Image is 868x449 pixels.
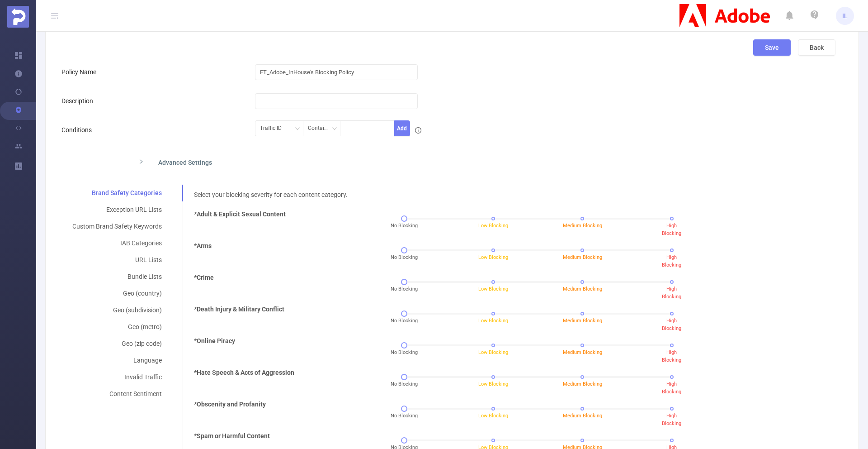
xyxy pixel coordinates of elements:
b: *Crime [194,274,214,281]
i: icon: right [138,159,144,164]
div: Traffic ID [260,121,288,136]
span: High Blocking [662,413,681,426]
button: Save [753,39,791,56]
span: Medium Blocking [563,223,602,229]
img: Protected Media [7,6,29,28]
span: IL [842,7,848,25]
span: No Blocking [391,254,418,262]
span: Low Blocking [478,413,508,419]
button: Back [798,39,835,56]
span: Medium Blocking [563,318,602,324]
div: Brand Safety Categories [61,185,173,201]
b: *Adult & Explicit Sexual Content [194,210,286,218]
span: High Blocking [662,381,681,395]
span: No Blocking [391,412,418,420]
div: Geo (country) [61,285,173,302]
span: High Blocking [662,254,681,268]
span: Low Blocking [478,286,508,292]
i: icon: down [295,126,300,132]
span: Medium Blocking [563,286,602,292]
label: Conditions [61,126,96,134]
span: High Blocking [662,223,681,236]
span: No Blocking [391,317,418,325]
i: icon: down [332,126,337,132]
span: High Blocking [662,286,681,300]
span: Low Blocking [478,254,508,260]
span: Medium Blocking [563,254,602,260]
span: No Blocking [391,381,418,388]
span: Medium Blocking [563,349,602,355]
div: Custom Brand Safety Keywords [61,218,173,235]
div: Geo (zip code) [61,335,173,352]
b: *Spam or Harmful Content [194,432,270,439]
i: icon: info-circle [415,127,421,134]
b: *Death Injury & Military Conflict [194,306,284,313]
span: No Blocking [391,286,418,293]
div: Invalid Traffic [61,369,173,386]
span: Low Blocking [478,318,508,324]
b: *Hate Speech & Acts of Aggression [194,369,294,376]
div: icon: rightAdvanced Settings [131,152,595,171]
span: High Blocking [662,349,681,363]
span: High Blocking [662,318,681,331]
b: *Online Piracy [194,337,235,344]
div: IAB Categories [61,235,173,252]
span: Low Blocking [478,381,508,387]
b: *Arms [194,242,212,249]
label: Description [61,97,98,105]
span: No Blocking [391,222,418,230]
div: Geo (subdivision) [61,302,173,319]
b: *Obscenity and Profanity [194,401,266,408]
div: Language [61,352,173,369]
div: Content Sentiment [61,386,173,402]
span: No Blocking [391,349,418,357]
div: URL Lists [61,252,173,268]
div: Exception URL Lists [61,201,173,218]
span: Medium Blocking [563,413,602,419]
span: Medium Blocking [563,381,602,387]
div: Geo (metro) [61,319,173,335]
span: Low Blocking [478,223,508,229]
button: Add [394,120,410,136]
div: Bundle Lists [61,268,173,285]
label: Policy Name [61,68,101,76]
span: Low Blocking [478,349,508,355]
div: Contains [308,121,336,136]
